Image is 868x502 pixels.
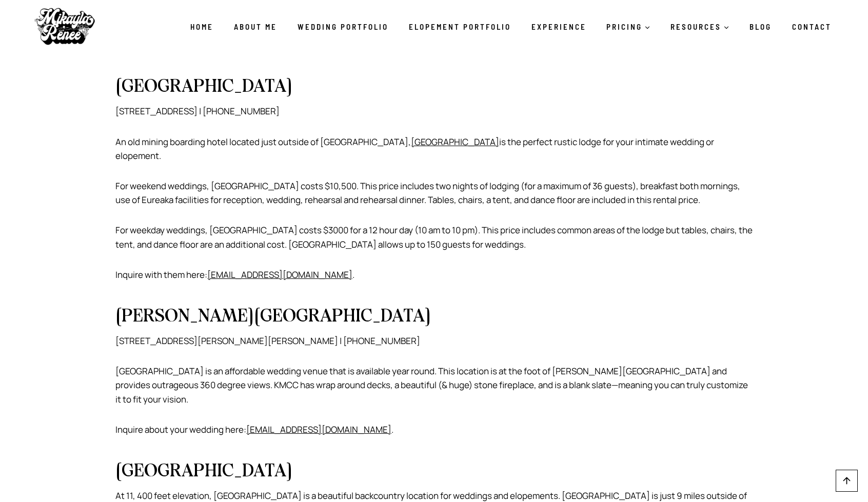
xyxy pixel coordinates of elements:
[115,268,753,282] p: Inquire with them here: .
[115,78,753,95] h2: [GEOGRAPHIC_DATA]
[739,16,782,37] a: Blog
[597,16,661,37] button: Child menu of PRICING
[521,16,597,37] a: Experience
[115,179,753,207] p: For weekend weddings, [GEOGRAPHIC_DATA] costs $10,500. This price includes two nights of lodging ...
[224,16,287,37] a: About Me
[115,308,753,325] h2: [PERSON_NAME][GEOGRAPHIC_DATA]
[180,16,224,37] a: Home
[115,104,753,118] p: [STREET_ADDRESS] | [PHONE_NUMBER]
[287,16,399,37] a: Wedding Portfolio
[411,136,499,148] a: [GEOGRAPHIC_DATA]
[782,16,842,37] a: Contact
[207,269,352,280] a: [EMAIL_ADDRESS][DOMAIN_NAME]
[115,463,753,480] h2: [GEOGRAPHIC_DATA]
[180,16,842,37] nav: Primary Navigation
[115,364,753,406] p: [GEOGRAPHIC_DATA] is an affordable wedding venue that is available year round. This location is a...
[246,424,391,435] a: [EMAIL_ADDRESS][DOMAIN_NAME]
[399,16,521,37] a: Elopement Portfolio
[115,334,753,348] p: [STREET_ADDRESS][PERSON_NAME][PERSON_NAME] | [PHONE_NUMBER]
[660,16,739,37] button: Child menu of RESOURCES
[115,423,753,436] p: Inquire about your wedding here: .
[115,135,753,163] p: An old mining boarding hotel located just outside of [GEOGRAPHIC_DATA], is the perfect rustic lod...
[115,223,753,251] p: For weekday weddings, [GEOGRAPHIC_DATA] costs $3000 for a 12 hour day (10 am to 10 pm). This pric...
[836,470,858,492] a: Scroll to top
